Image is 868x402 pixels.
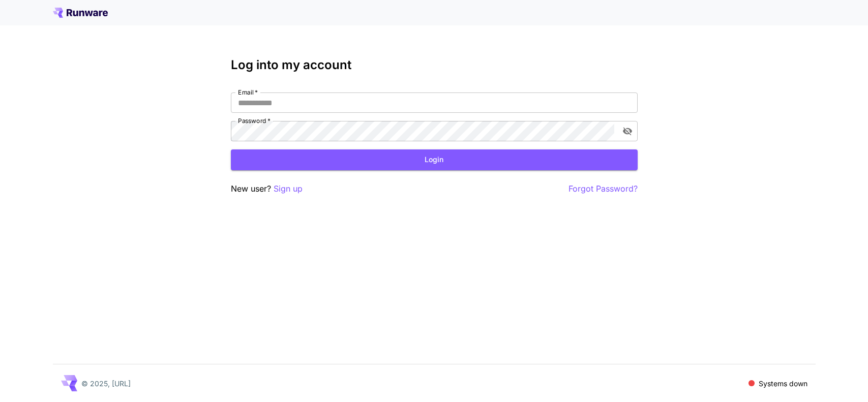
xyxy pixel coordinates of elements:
p: © 2025, [URL] [81,378,131,389]
label: Password [238,116,271,125]
button: Sign up [274,182,303,195]
label: Email [238,88,258,97]
h3: Log into my account [231,58,638,72]
p: Systems down [759,378,807,389]
button: toggle password visibility [618,122,637,140]
button: Login [231,149,638,170]
p: New user? [231,182,303,195]
button: Forgot Password? [568,182,638,195]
